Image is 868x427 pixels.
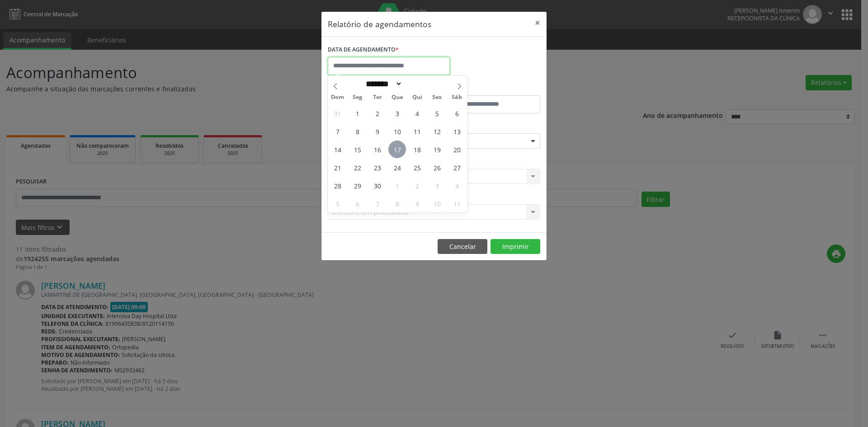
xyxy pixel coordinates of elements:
span: Setembro 30, 2025 [368,177,386,194]
span: Outubro 5, 2025 [329,195,346,212]
span: Outubro 7, 2025 [368,195,386,212]
span: Setembro 1, 2025 [349,104,366,122]
span: Sáb [447,94,467,100]
span: Setembro 23, 2025 [368,159,386,176]
span: Setembro 20, 2025 [448,141,466,158]
button: Cancelar [438,239,487,254]
span: Outubro 3, 2025 [428,177,446,194]
span: Sex [427,94,447,100]
span: Setembro 3, 2025 [388,104,406,122]
span: Setembro 10, 2025 [388,122,406,140]
span: Setembro 9, 2025 [368,122,386,140]
span: Ter [368,94,387,100]
span: Setembro 29, 2025 [349,177,366,194]
span: Setembro 14, 2025 [329,141,346,158]
span: Setembro 11, 2025 [408,122,426,140]
span: Setembro 26, 2025 [428,159,446,176]
span: Outubro 4, 2025 [448,177,466,194]
span: Setembro 15, 2025 [349,141,366,158]
span: Setembro 25, 2025 [408,159,426,176]
span: Setembro 24, 2025 [388,159,406,176]
span: Setembro 8, 2025 [349,122,366,140]
select: Month [363,79,402,89]
h5: Relatório de agendamentos [328,18,431,30]
span: Setembro 19, 2025 [428,141,446,158]
span: Outubro 8, 2025 [388,195,406,212]
span: Outubro 11, 2025 [448,195,466,212]
span: Qua [387,94,407,100]
span: Setembro 28, 2025 [329,177,346,194]
span: Outubro 9, 2025 [408,195,426,212]
button: Close [528,12,547,34]
span: Setembro 27, 2025 [448,159,466,176]
span: Setembro 6, 2025 [448,104,466,122]
span: Dom [328,94,348,100]
span: Agosto 31, 2025 [329,104,346,122]
span: Setembro 12, 2025 [428,122,446,140]
span: Outubro 1, 2025 [388,177,406,194]
span: Setembro 7, 2025 [329,122,346,140]
span: Setembro 18, 2025 [408,141,426,158]
span: Setembro 5, 2025 [428,104,446,122]
span: Setembro 21, 2025 [329,159,346,176]
span: Setembro 4, 2025 [408,104,426,122]
span: Setembro 13, 2025 [448,122,466,140]
span: Outubro 10, 2025 [428,195,446,212]
input: Year [402,79,432,89]
span: Setembro 22, 2025 [349,159,366,176]
span: Setembro 16, 2025 [368,141,386,158]
span: Seg [348,94,368,100]
label: DATA DE AGENDAMENTO [328,43,399,57]
span: Qui [407,94,427,100]
span: Outubro 6, 2025 [349,195,366,212]
button: Imprimir [491,239,540,254]
label: ATÉ [436,81,540,95]
span: Setembro 2, 2025 [368,104,386,122]
span: Outubro 2, 2025 [408,177,426,194]
span: Setembro 17, 2025 [388,141,406,158]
